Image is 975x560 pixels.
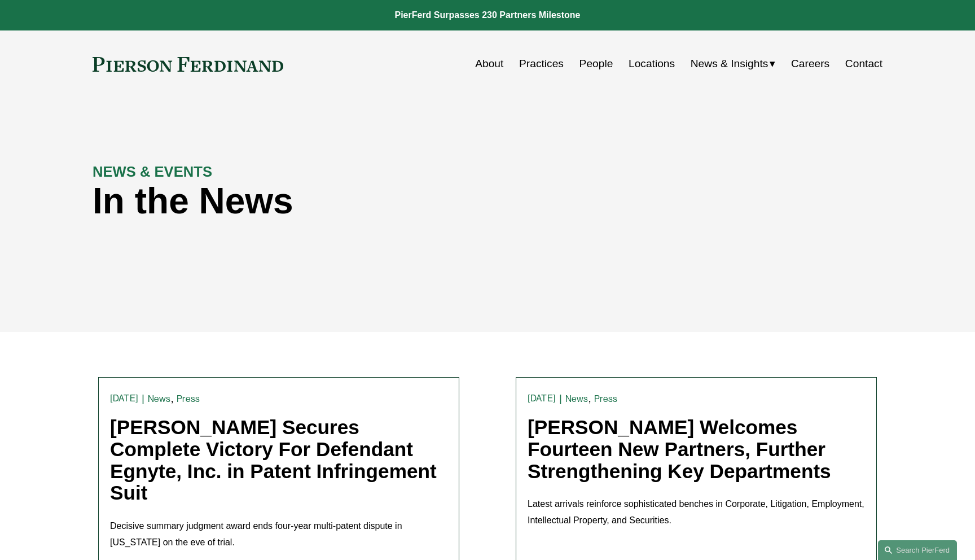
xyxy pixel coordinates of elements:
[519,53,564,75] a: Practices
[691,53,776,75] a: folder dropdown
[528,394,556,403] time: [DATE]
[171,392,174,404] span: ,
[528,496,865,529] p: Latest arrivals reinforce sophisticated benches in Corporate, Litigation, Employment, Intellectua...
[110,394,138,403] time: [DATE]
[629,53,675,75] a: Locations
[565,393,588,404] a: News
[791,53,829,75] a: Careers
[579,53,613,75] a: People
[475,53,503,75] a: About
[878,540,957,560] a: Search this site
[177,393,200,404] a: Press
[93,181,685,222] h1: In the News
[528,416,831,482] a: [PERSON_NAME] Welcomes Fourteen New Partners, Further Strengthening Key Departments
[588,392,591,404] span: ,
[845,53,882,75] a: Contact
[110,416,437,504] a: [PERSON_NAME] Secures Complete Victory For Defendant Egnyte, Inc. in Patent Infringement Suit
[594,393,617,404] a: Press
[93,164,212,180] strong: NEWS & EVENTS
[148,393,171,404] a: News
[691,54,768,74] span: News & Insights
[110,518,447,551] p: Decisive summary judgment award ends four-year multi-patent dispute in [US_STATE] on the eve of t...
